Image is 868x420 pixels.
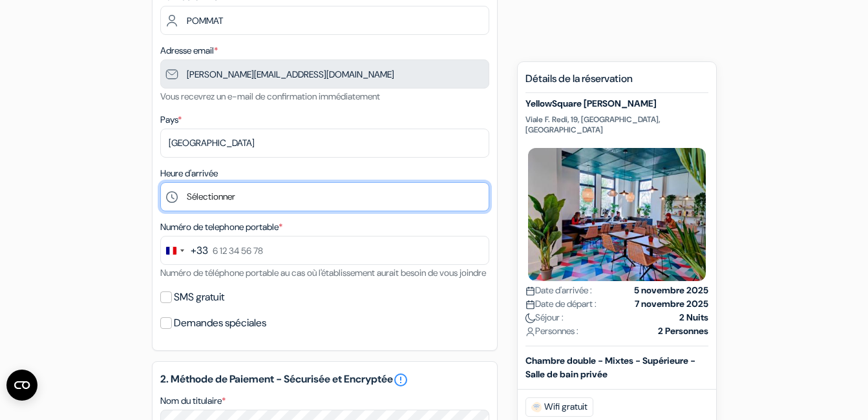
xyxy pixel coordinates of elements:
strong: 7 novembre 2025 [635,297,708,311]
div: +33 [191,243,208,258]
input: Entrer adresse e-mail [160,59,489,89]
strong: 2 Personnes [658,324,708,338]
img: free_wifi.svg [531,402,542,412]
img: calendar.svg [525,300,535,310]
img: calendar.svg [525,286,535,296]
button: Change country, selected France (+33) [161,236,208,264]
label: Adresse email [160,44,218,58]
label: Nom du titulaire [160,394,226,408]
label: Demandes spéciales [174,314,266,332]
label: Heure d'arrivée [160,167,218,180]
input: 6 12 34 56 78 [160,236,489,265]
label: SMS gratuit [174,288,224,306]
span: Date de départ : [525,297,597,311]
span: Wifi gratuit [525,397,593,417]
b: Chambre double - Mixtes - Supérieure - Salle de bain privée [525,355,695,380]
small: Numéro de téléphone portable au cas où l'établissement aurait besoin de vous joindre [160,267,486,278]
span: Personnes : [525,324,578,338]
h5: Détails de la réservation [525,72,708,93]
span: Séjour : [525,311,564,324]
span: Date d'arrivée : [525,284,592,297]
label: Numéro de telephone portable [160,220,282,234]
button: Ouvrir le widget CMP [6,370,37,401]
img: user_icon.svg [525,327,535,337]
a: error_outline [393,372,408,388]
input: Entrer le nom de famille [160,6,489,35]
strong: 5 novembre 2025 [634,284,708,297]
p: Viale F. Redi, 19, [GEOGRAPHIC_DATA], [GEOGRAPHIC_DATA] [525,114,708,135]
small: Vous recevrez un e-mail de confirmation immédiatement [160,90,380,102]
img: moon.svg [525,313,535,323]
strong: 2 Nuits [679,311,708,324]
h5: 2. Méthode de Paiement - Sécurisée et Encryptée [160,372,489,388]
label: Pays [160,113,182,127]
h5: YellowSquare [PERSON_NAME] [525,98,708,109]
